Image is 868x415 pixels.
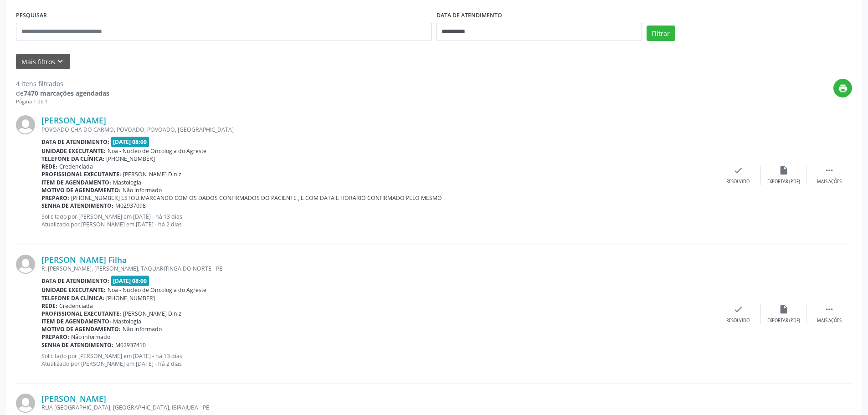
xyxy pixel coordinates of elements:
i:  [824,165,834,175]
i:  [824,304,834,314]
b: Profissional executante: [41,170,121,178]
b: Item de agendamento: [41,179,111,186]
p: Solicitado por [PERSON_NAME] em [DATE] - há 13 dias Atualizado por [PERSON_NAME] em [DATE] - há 2... [41,213,715,228]
span: [DATE] 08:00 [111,137,149,147]
i: insert_drive_file [779,165,789,175]
div: Resolvido [726,318,750,324]
span: Não informado [123,186,162,194]
span: Credenciada [59,302,93,310]
b: Motivo de agendamento: [41,186,121,194]
button: Mais filtroskeyboard_arrow_down [16,54,70,70]
div: Mais ações [817,318,842,324]
i: keyboard_arrow_down [55,56,65,67]
span: Mastologia [113,318,141,325]
div: de [16,88,109,98]
span: Não informado [71,333,110,341]
strong: 7470 marcações agendadas [24,89,109,97]
span: [PHONE_NUMBER] [106,294,155,302]
label: DATA DE ATENDIMENTO [437,9,502,23]
b: Rede: [41,302,57,310]
a: [PERSON_NAME] Filha [41,255,127,265]
b: Preparo: [41,333,69,341]
img: img [16,394,35,413]
div: POVOADO CHA DO CARMO, POVOADO, POVOADO, [GEOGRAPHIC_DATA] [41,126,715,133]
span: Credenciada [59,163,93,170]
b: Senha de atendimento: [41,341,113,349]
b: Telefone da clínica: [41,294,104,302]
span: [PERSON_NAME] Diniz [123,170,181,178]
div: Resolvido [726,179,750,185]
b: Telefone da clínica: [41,155,104,163]
span: Mastologia [113,179,141,186]
div: 4 itens filtrados [16,79,109,88]
div: RUA [GEOGRAPHIC_DATA], [GEOGRAPHIC_DATA], IBIRAJUBA - PE [41,404,715,411]
b: Profissional executante: [41,310,121,318]
b: Data de atendimento: [41,277,109,285]
a: [PERSON_NAME] [41,115,106,125]
b: Senha de atendimento: [41,202,113,210]
label: PESQUISAR [16,9,47,23]
b: Unidade executante: [41,286,106,294]
button: Filtrar [647,26,675,41]
b: Item de agendamento: [41,318,111,325]
div: Página 1 de 1 [16,98,109,106]
b: Preparo: [41,194,69,202]
span: Não informado [123,325,162,333]
span: Noa - Nucleo de Oncologia do Agreste [108,286,206,294]
span: [DATE] 08:00 [111,276,149,286]
span: [PERSON_NAME] Diniz [123,310,181,318]
i: insert_drive_file [779,304,789,314]
p: Solicitado por [PERSON_NAME] em [DATE] - há 13 dias Atualizado por [PERSON_NAME] em [DATE] - há 2... [41,352,715,368]
div: R. [PERSON_NAME], [PERSON_NAME], TAQUARITINGA DO NORTE - PE [41,265,715,272]
i: check [733,304,743,314]
b: Data de atendimento: [41,138,109,146]
b: Rede: [41,163,57,170]
div: Exportar (PDF) [767,318,800,324]
button: print [833,79,852,97]
i: check [733,165,743,175]
img: img [16,255,35,274]
span: Noa - Nucleo de Oncologia do Agreste [108,147,206,155]
div: Exportar (PDF) [767,179,800,185]
b: Unidade executante: [41,147,106,155]
b: Motivo de agendamento: [41,325,121,333]
span: [PHONE_NUMBER] ESTOU MARCANDO COM OS DADOS CONFIRMADOS DO PACIENTE , E COM DATA E HORARIO CONFIRM... [71,194,445,202]
span: [PHONE_NUMBER] [106,155,155,163]
span: M02937410 [115,341,146,349]
div: Mais ações [817,179,842,185]
i: print [838,83,848,93]
span: M02937098 [115,202,146,210]
a: [PERSON_NAME] [41,394,106,404]
img: img [16,115,35,134]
